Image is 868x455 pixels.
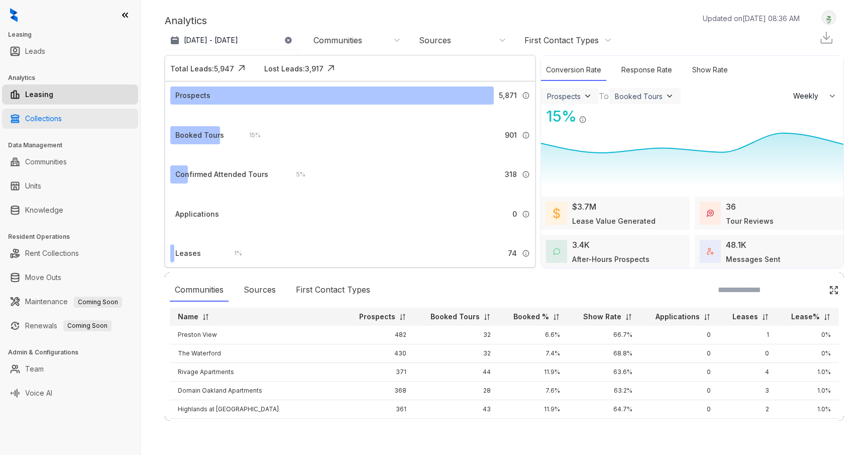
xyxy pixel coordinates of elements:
li: Leasing [2,84,138,105]
div: After-Hours Prospects [572,254,649,264]
img: logo [10,8,18,22]
div: Show Rate [687,59,733,81]
img: sorting [553,313,560,321]
div: $3.7M [572,201,596,213]
img: sorting [823,313,831,321]
img: sorting [483,313,491,321]
div: Lost Leads: 3,917 [264,63,323,74]
a: Move Outs [25,267,61,288]
td: 44 [414,363,499,382]
td: 0 [640,344,719,363]
td: 335 [345,419,414,437]
td: 1 [719,326,777,344]
td: 63.2% [568,382,640,400]
img: sorting [703,313,711,321]
img: Info [522,170,530,178]
p: Updated on [DATE] 08:36 AM [703,13,800,24]
span: 901 [505,130,517,141]
div: Applications [175,209,219,220]
li: Voice AI [2,383,138,403]
div: First Contact Types [291,279,375,302]
td: 17.9% [499,419,568,437]
td: 66.7% [568,326,640,344]
img: sorting [625,313,632,321]
span: Weekly [793,91,824,101]
td: 361 [345,400,414,419]
p: Booked % [513,312,549,322]
h3: Leasing [8,30,140,39]
div: Lease Value Generated [572,216,656,226]
a: Rent Collections [25,243,79,263]
li: Team [2,359,138,379]
td: 482 [345,326,414,344]
td: Highlands at [GEOGRAPHIC_DATA] [170,400,345,419]
div: 1 % [224,248,242,259]
img: LeaseValue [553,207,560,219]
li: Communities [2,152,138,172]
div: Total Leads: 5,947 [170,63,234,74]
img: Click Icon [587,107,602,122]
td: 32 [414,326,499,344]
p: Booked Tours [430,312,480,322]
td: 63.6% [568,363,640,382]
img: Info [522,210,530,218]
div: Prospects [175,90,210,101]
p: Leases [732,312,758,322]
td: The View at [GEOGRAPHIC_DATA] [170,419,345,437]
li: Knowledge [2,200,138,220]
img: SearchIcon [808,286,816,294]
img: Download [819,30,834,45]
p: [DATE] - [DATE] [184,35,238,45]
div: Confirmed Attended Tours [175,169,268,180]
img: Info [579,116,587,124]
p: Prospects [359,312,395,322]
td: 1.0% [777,363,839,382]
div: Sources [419,35,451,46]
div: Prospects [547,92,581,101]
td: The Waterford [170,344,345,363]
h3: Data Management [8,141,140,150]
a: RenewalsComing Soon [25,316,112,336]
div: 15 % [541,105,577,128]
div: Sources [239,279,281,302]
p: Name [178,312,198,322]
img: Info [522,92,530,100]
td: 1.0% [777,382,839,400]
td: 0% [777,344,839,363]
td: 4 [719,363,777,382]
span: 5,871 [499,90,517,101]
img: ViewFilterArrow [583,91,593,101]
td: 6.6% [499,326,568,344]
td: 0 [640,382,719,400]
td: 368 [345,382,414,400]
li: Units [2,176,138,196]
button: [DATE] - [DATE] [165,31,300,49]
td: 2 [719,400,777,419]
td: 7.6% [499,382,568,400]
td: 0 [719,344,777,363]
td: 7.4% [499,344,568,363]
h3: Admin & Configurations [8,348,140,357]
img: Click Icon [829,285,839,295]
div: 15 % [239,130,261,141]
div: Booked Tours [615,92,663,101]
span: Coming Soon [63,320,112,331]
div: First Contact Types [524,35,599,46]
div: Leases [175,248,201,259]
a: Communities [25,152,67,172]
a: Team [25,359,44,379]
td: 1.0% [777,419,839,437]
li: Collections [2,109,138,129]
li: Renewals [2,316,138,336]
img: Click Icon [323,61,339,76]
img: ViewFilterArrow [665,91,675,101]
td: 64.7% [568,400,640,419]
td: 1.0% [777,400,839,419]
td: 11.9% [499,363,568,382]
td: Preston View [170,326,345,344]
td: 0 [640,419,719,437]
button: Weekly [787,87,843,105]
p: Lease% [791,312,820,322]
a: Leasing [25,84,53,105]
div: Booked Tours [175,130,224,141]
